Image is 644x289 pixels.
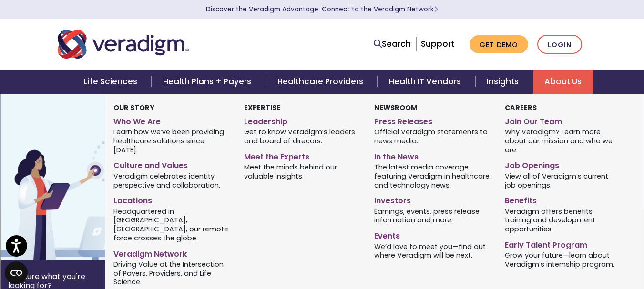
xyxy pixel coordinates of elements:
[374,241,490,260] span: We’d love to meet you—find out where Veradigm will be next.
[505,157,621,171] a: Job Openings
[152,70,266,94] a: Health Plans + Payers
[505,171,621,189] span: View all of Veradigm’s current job openings.
[374,127,490,146] span: Official Veradigm statements to news media.
[537,35,582,54] a: Login
[244,103,280,112] strong: Expertise
[374,162,490,190] span: The latest media coverage featuring Veradigm in healthcare and technology news.
[113,192,229,206] a: Locations
[72,70,152,94] a: Life Sciences
[434,5,438,14] span: Learn More
[374,149,490,162] a: In the News
[113,246,229,259] a: Veradigm Network
[113,206,229,242] span: Headquartered in [GEOGRAPHIC_DATA], [GEOGRAPHIC_DATA], our remote force crosses the globe.
[374,103,417,112] strong: Newsroom
[533,70,593,94] a: About Us
[505,127,621,155] span: Why Veradigm? Learn more about our mission and who we are.
[505,206,621,234] span: Veradigm offers benefits, training and development opportunities.
[505,103,537,112] strong: Careers
[505,250,621,269] span: Grow your future—learn about Veradigm’s internship program.
[113,103,154,112] strong: Our Story
[505,113,621,127] a: Join Our Team
[0,94,154,260] img: Vector image of Veradigm’s Story
[113,171,229,189] span: Veradigm celebrates identity, perspective and collaboration.
[475,70,533,94] a: Insights
[470,35,528,54] a: Get Demo
[5,261,28,284] button: Open CMP widget
[374,38,411,50] a: Search
[266,70,378,94] a: Healthcare Providers
[244,127,360,146] span: Get to know Veradigm’s leaders and board of direcors.
[421,38,454,50] a: Support
[113,127,229,155] span: Learn how we’ve been providing healthcare solutions since [DATE].
[374,228,490,241] a: Events
[113,259,229,287] span: Driving Value at the Intersection of Payers, Providers, and Life Science.
[113,113,229,127] a: Who We Are
[505,237,621,250] a: Early Talent Program
[505,192,621,206] a: Benefits
[244,149,360,162] a: Meet the Experts
[374,113,490,127] a: Press Releases
[374,192,490,206] a: Investors
[206,5,438,14] a: Discover the Veradigm Advantage: Connect to the Veradigm NetworkLearn More
[374,206,490,225] span: Earnings, events, press release information and more.
[244,113,360,127] a: Leadership
[113,157,229,171] a: Culture and Values
[378,70,475,94] a: Health IT Vendors
[58,29,189,60] img: Veradigm logo
[244,162,360,181] span: Meet the minds behind our valuable insights.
